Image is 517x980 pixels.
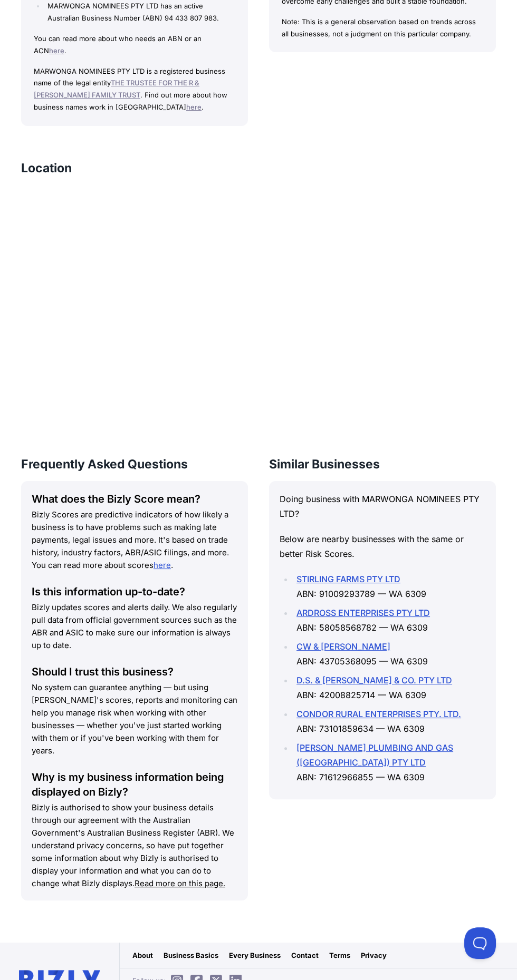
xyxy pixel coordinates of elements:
[329,950,350,961] a: Terms
[154,560,171,570] a: here
[280,532,485,561] p: Below are nearby businesses with the same or better Risk Scores.
[34,65,235,113] p: MARWONGA NOMINEES PTY LTD is a registered business name of the legal entity . Find out more about...
[32,664,237,679] div: Should I trust this business?
[32,601,237,652] p: Bizly updates scores and alerts daily. We also regularly pull data from official government sourc...
[280,492,485,521] p: Doing business with MARWONGA NOMINEES PTY LTD?
[296,574,400,584] a: STIRLING FARMS PTY LTD
[32,770,237,799] div: Why is my business information being displayed on Bizly?
[296,742,453,768] a: [PERSON_NAME] PLUMBING AND GAS ([GEOGRAPHIC_DATA]) PTY LTD
[164,950,218,961] a: Business Basics
[229,950,281,961] a: Every Business
[282,16,483,40] p: Note: This is a general observation based on trends across all businesses, not a judgment on this...
[293,707,485,736] li: ABN: 73101859634 — WA 6309
[291,950,319,961] a: Contact
[34,79,199,99] a: THE TRUSTEE FOR THE R & [PERSON_NAME] FAMILY TRUST
[32,492,237,506] div: What does the Bizly Score mean?
[135,878,225,888] a: Read more on this page.
[293,673,485,702] li: ABN: 42008825714 — WA 6309
[296,675,452,685] a: D.S. & [PERSON_NAME] & CO. PTY LTD
[21,160,72,177] h3: Location
[361,950,387,961] a: Privacy
[32,584,237,599] div: Is this information up-to-date?
[296,607,430,618] a: ARDROSS ENTERPRISES PTY LTD
[32,681,237,757] p: No system can guarantee anything — but using [PERSON_NAME]'s scores, reports and monitoring can h...
[21,456,248,473] h3: Frequently Asked Questions
[296,641,390,652] a: CW & [PERSON_NAME]
[49,46,64,55] a: here
[293,740,485,785] li: ABN: 71612966855 — WA 6309
[32,508,237,572] p: Bizly Scores are predictive indicators of how likely a business is to have problems such as makin...
[132,950,153,961] a: About
[269,456,496,473] h3: Similar Businesses
[293,572,485,601] li: ABN: 91009293789 — WA 6309
[464,927,496,959] iframe: Toggle Customer Support
[32,801,237,890] p: Bizly is authorised to show your business details through our agreement with the Australian Gover...
[293,605,485,635] li: ABN: 58058568782 — WA 6309
[186,103,202,111] a: here
[34,33,235,57] p: You can read more about who needs an ABN or an ACN .
[293,639,485,669] li: ABN: 43705368095 — WA 6309
[296,709,461,719] a: CONDOR RURAL ENTERPRISES PTY. LTD.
